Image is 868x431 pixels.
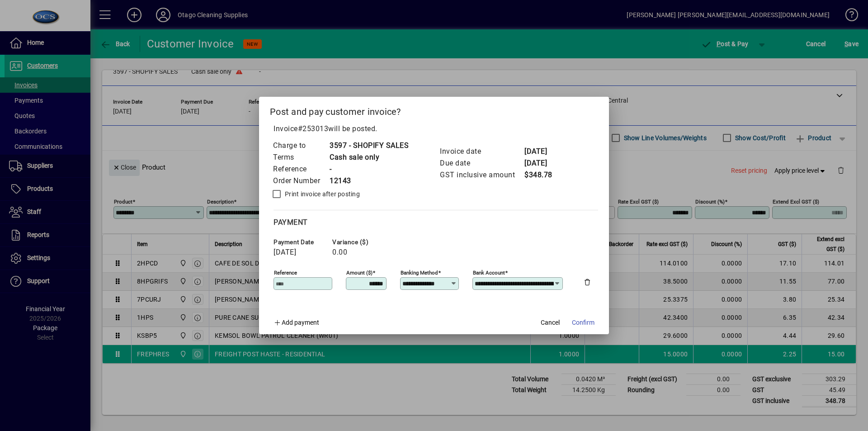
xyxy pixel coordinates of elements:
span: Payment [274,218,308,227]
p: Invoice will be posted . [270,123,598,134]
span: #253013 [298,124,329,133]
td: Reference [273,163,329,175]
td: Terms [273,152,329,163]
td: GST inclusive amount [439,169,524,181]
td: - [329,163,409,175]
mat-label: Amount ($) [346,270,373,276]
mat-label: Bank Account [473,270,505,276]
span: Variance ($) [332,239,387,246]
td: Cash sale only [329,152,409,163]
mat-label: Banking method [401,270,438,276]
td: 3597 - SHOPIFY SALES [329,140,409,152]
h2: Post and pay customer invoice? [259,97,609,123]
button: Cancel [536,314,565,331]
mat-label: Reference [274,270,297,276]
span: [DATE] [274,248,296,256]
td: $348.78 [524,169,560,181]
span: Add payment [282,319,319,326]
td: Order Number [273,175,329,187]
td: [DATE] [524,146,560,157]
button: Confirm [568,314,598,331]
td: [DATE] [524,157,560,169]
span: Confirm [572,318,594,327]
button: Add payment [270,314,323,331]
label: Print invoice after posting [283,189,360,199]
td: Due date [439,157,524,169]
span: 0.00 [332,248,347,256]
td: Invoice date [439,146,524,157]
td: Charge to [273,140,329,152]
span: Cancel [541,318,560,327]
td: 12143 [329,175,409,187]
span: Payment date [274,239,328,246]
